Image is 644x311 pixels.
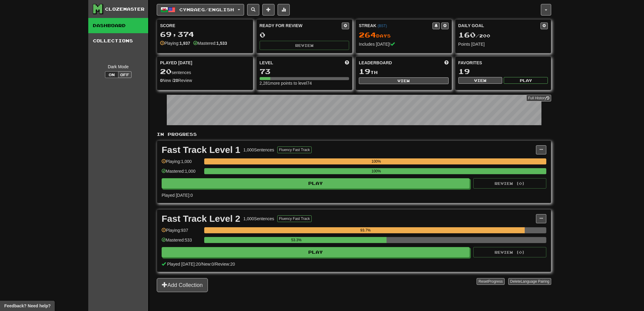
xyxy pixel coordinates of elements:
[359,41,449,47] div: Includes [DATE]!
[4,303,51,309] span: Open feedback widget
[444,60,449,66] span: This week in points, UTC
[160,23,250,29] div: Score
[458,68,548,75] div: 19
[162,247,470,257] button: Play
[521,279,549,284] span: Language Pairing
[473,247,546,257] button: Review (0)
[526,95,551,101] a: Full History
[157,278,208,292] button: Add Collection
[162,158,201,168] div: Playing: 1,000
[173,78,178,83] strong: 20
[105,6,145,12] div: Clozemaster
[206,237,387,243] div: 53.3%
[508,278,551,285] button: DeleteLanguage Pairing
[458,41,548,47] div: Points [DATE]
[202,262,214,267] span: New: 0
[260,23,342,29] div: Ready for Review
[215,262,235,267] span: Review: 20
[162,178,470,189] button: Play
[162,145,240,154] div: Fast Track Level 1
[88,33,148,48] a: Collections
[477,278,504,285] button: ResetProgress
[243,216,274,222] div: 1,000 Sentences
[277,215,312,222] button: Fluency Fast Track
[179,7,234,12] span: Cymraeg / English
[206,158,546,164] div: 100%
[160,67,172,76] span: 20
[359,23,432,29] div: Streak
[88,18,148,33] a: Dashboard
[216,41,227,46] strong: 1,533
[345,60,349,66] span: Score more points to level up
[458,77,502,84] button: View
[260,68,349,75] div: 73
[162,193,193,198] span: Played [DATE]: 0
[458,30,476,39] span: 160
[458,33,490,38] span: / 200
[359,31,449,39] div: Day s
[214,262,215,267] span: /
[160,60,192,66] span: Played [DATE]
[160,68,250,76] div: sentences
[243,147,274,153] div: 1,000 Sentences
[359,67,370,76] span: 19
[162,168,201,178] div: Mastered: 1,000
[118,71,131,78] button: Off
[359,60,392,66] span: Leaderboard
[260,80,349,86] div: 2,281 more points to level 74
[93,64,144,70] div: Dark Mode
[180,41,190,46] strong: 1,937
[277,147,312,153] button: Fluency Fast Track
[162,214,240,223] div: Fast Track Level 2
[206,168,546,174] div: 100%
[160,40,190,46] div: Playing:
[105,71,118,78] button: On
[377,24,387,28] a: (BST)
[473,178,546,189] button: Review (0)
[278,4,290,16] button: More stats
[162,237,201,247] div: Mastered: 533
[162,227,201,237] div: Playing: 937
[262,4,275,16] button: Add sentence to collection
[260,60,273,66] span: Level
[157,131,551,137] p: In Progress
[504,77,548,84] button: Play
[458,60,548,66] div: Favorites
[260,41,349,50] button: Review
[260,31,349,39] div: 0
[247,4,259,16] button: Search sentences
[359,30,376,39] span: 264
[359,68,449,76] div: th
[458,23,541,29] div: Daily Goal
[488,279,503,284] span: Progress
[160,30,250,38] div: 69,374
[206,227,525,233] div: 93.7%
[157,4,244,16] button: Cymraeg/English
[160,77,250,83] div: New / Review
[201,262,202,267] span: /
[359,77,449,84] button: View
[167,262,201,267] span: Played [DATE]: 20
[193,40,227,46] div: Mastered:
[160,78,163,83] strong: 0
